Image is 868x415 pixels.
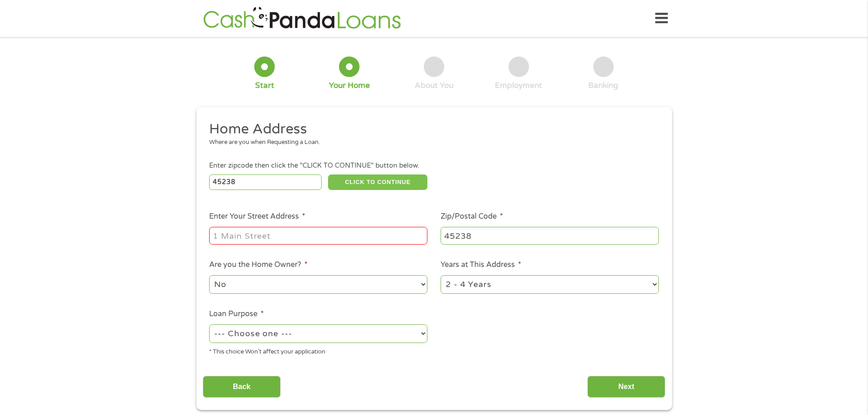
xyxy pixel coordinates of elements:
[209,174,322,190] input: Enter Zipcode (e.g 01510)
[203,376,281,398] input: Back
[209,309,264,319] label: Loan Purpose
[209,260,308,270] label: Are you the Home Owner?
[200,5,404,31] img: GetLoanNow Logo
[495,81,542,91] div: Employment
[209,227,427,244] input: 1 Main Street
[209,344,427,357] div: * This choice Won’t affect your application
[588,81,618,91] div: Banking
[329,81,370,91] div: Your Home
[255,81,274,91] div: Start
[328,174,427,190] button: CLICK TO CONTINUE
[209,161,658,171] div: Enter zipcode then click the "CLICK TO CONTINUE" button below.
[441,212,503,221] label: Zip/Postal Code
[209,212,305,221] label: Enter Your Street Address
[587,376,665,398] input: Next
[209,138,652,147] div: Where are you when Requesting a Loan.
[441,260,521,270] label: Years at This Address
[209,120,652,138] h2: Home Address
[415,81,453,91] div: About You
